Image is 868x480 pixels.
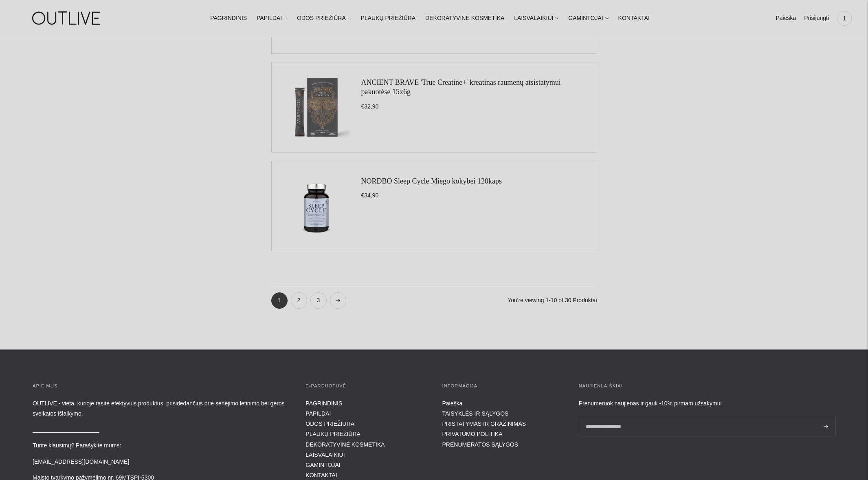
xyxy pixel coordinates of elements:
a: LAISVALAIKIUI [305,451,345,458]
a: PLAUKŲ PRIEŽIŪRA [305,431,360,437]
a: ODOS PRIEŽIŪRA [305,420,354,427]
p: You're viewing 1-10 of 30 Produktai [508,292,597,309]
a: NORDBO Sleep Cycle Miego kokybei 120kaps [361,177,502,185]
a: PAPILDAI [305,410,331,417]
a: ODOS PRIEŽIŪRA [297,9,351,27]
img: OUTLIVE [16,4,118,32]
div: Prenumeruok naujienas ir gauk -10% pirmam užsakymui [579,398,835,409]
a: 3 [310,292,327,309]
h3: APIE MUS [33,382,289,390]
p: _____________________ [33,425,289,435]
a: ANCIENT BRAVE 'True Creatine+' kreatinas raumenų atsistatymui pakuotėse 15x6g [361,78,561,96]
a: KONTAKTAI [618,9,650,27]
a: PRIVATUMO POLITIKA [442,431,502,437]
span: €34,90 [361,192,379,199]
a: 1 [837,9,852,27]
a: LAISVALAIKIUI [514,9,558,27]
a: PRISTATYMAS IR GRĄŽINIMAS [442,420,526,427]
a: PAGRINDINIS [305,400,342,407]
a: Prisijungti [804,9,829,27]
a: DEKORATYVINĖ KOSMETIKA [305,441,385,448]
a: PRENUMERATOS SĄLYGOS [442,441,518,448]
a: PAGRINDINIS [210,9,247,27]
p: OUTLIVE - vieta, kurioje rasite efektyvius produktus, prisidedančius prie senėjimo lėtinimo bei g... [33,398,289,419]
a: GAMINTOJAI [568,9,608,27]
h3: E-parduotuvė [305,382,426,390]
a: DEKORATYVINĖ KOSMETIKA [425,9,504,27]
h3: Naujienlaiškiai [579,382,835,390]
span: 1 [271,292,288,309]
a: TAISYKLĖS IR SĄLYGOS [442,410,508,417]
h3: INFORMACIJA [442,382,562,390]
p: Turite klausimų? Parašykite mums: [33,440,289,451]
a: PAPILDAI [257,9,287,27]
a: Paieška [776,9,796,27]
a: KONTAKTAI [305,472,337,478]
a: GAMINTOJAI [305,462,340,468]
span: 1 [839,13,850,24]
p: [EMAIL_ADDRESS][DOMAIN_NAME] [33,457,289,467]
span: €32,90 [361,103,379,110]
a: PLAUKŲ PRIEŽIŪRA [361,9,416,27]
a: 2 [291,292,307,309]
a: Paieška [442,400,462,407]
